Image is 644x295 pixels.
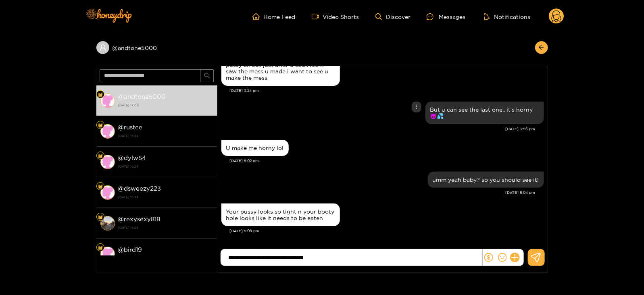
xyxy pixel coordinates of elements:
[100,155,115,169] img: conversation
[414,104,419,110] span: more
[221,190,536,195] div: [DATE] 5:04 pm
[100,247,115,261] img: conversation
[118,193,213,201] strong: [DATE] 16:24
[118,185,161,192] strong: @ dsweezy223
[118,154,146,161] strong: @ dylw54
[375,13,411,20] a: Discover
[98,215,103,220] img: Fan Level
[204,73,210,79] span: search
[118,216,160,222] strong: @ rexysexy818
[118,163,213,170] strong: [DATE] 16:24
[98,92,103,97] img: Fan Level
[118,246,142,253] strong: @ bird19
[226,208,335,221] div: Your pussy looks so tight n your booty hole looks like it needs to be eaten
[118,93,166,100] strong: @ andtone5000
[118,132,213,139] strong: [DATE] 16:24
[98,154,103,158] img: Fan Level
[221,50,340,86] div: Aug. 21, 3:24 pm
[230,88,544,93] div: [DATE] 3:24 pm
[252,13,296,20] a: Home Feed
[312,13,359,20] a: Video Shorts
[252,13,264,20] span: home
[230,158,544,164] div: [DATE] 5:02 pm
[484,253,493,262] span: dollar
[100,93,115,108] img: conversation
[96,41,217,54] div: @andtone5000
[483,251,495,264] button: dollar
[100,124,115,139] img: conversation
[427,12,465,21] div: Messages
[425,102,544,124] div: Aug. 21, 3:56 pm
[312,13,323,20] span: video-camera
[118,102,213,109] strong: [DATE] 17:08
[230,228,544,234] div: [DATE] 5:08 pm
[201,69,214,82] button: search
[498,253,507,262] span: smile
[98,245,103,250] img: Fan Level
[100,185,115,200] img: conversation
[430,106,539,119] div: But u can see the last one.. it's horny😈💦
[428,172,544,188] div: Aug. 21, 5:04 pm
[535,41,548,54] button: arrow-left
[118,224,213,231] strong: [DATE] 16:24
[221,140,289,156] div: Aug. 21, 5:02 pm
[481,12,533,21] button: Notifications
[99,44,106,51] span: user
[226,145,284,151] div: U make me horny lol
[226,55,335,81] div: I see that one pick of your pretty pussy all out just after u squirted n saw the mess u made i wa...
[98,184,103,189] img: Fan Level
[433,177,539,183] div: umm yeah baby? so you should see it!
[98,123,103,128] img: Fan Level
[118,124,143,131] strong: @ rustee
[221,204,340,226] div: Aug. 21, 5:08 pm
[100,216,115,231] img: conversation
[118,255,213,262] strong: [DATE] 16:24
[221,126,536,132] div: [DATE] 3:56 pm
[538,44,544,51] span: arrow-left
